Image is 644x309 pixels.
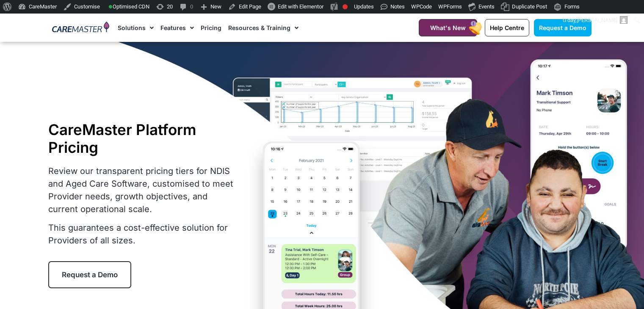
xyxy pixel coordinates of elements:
[577,17,617,23] span: [PERSON_NAME]
[48,261,131,288] a: Request a Demo
[560,14,631,27] a: G'day,
[419,19,477,36] a: What's New
[485,19,529,36] a: Help Centre
[48,165,239,215] p: Review our transparent pricing tiers for NDIS and Aged Care Software, customised to meet Provider...
[343,4,348,9] div: Focus keyphrase not set
[48,121,239,156] h1: CareMaster Platform Pricing
[539,24,586,31] span: Request a Demo
[160,14,194,42] a: Features
[534,19,591,36] a: Request a Demo
[430,24,466,31] span: What's New
[48,221,239,247] p: This guarantees a cost-effective solution for Providers of all sizes.
[278,3,323,10] span: Edit with Elementor
[62,270,118,279] span: Request a Demo
[118,14,398,42] nav: Menu
[52,22,109,34] img: CareMaster Logo
[490,24,524,31] span: Help Centre
[118,14,154,42] a: Solutions
[228,14,299,42] a: Resources & Training
[201,14,221,42] a: Pricing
